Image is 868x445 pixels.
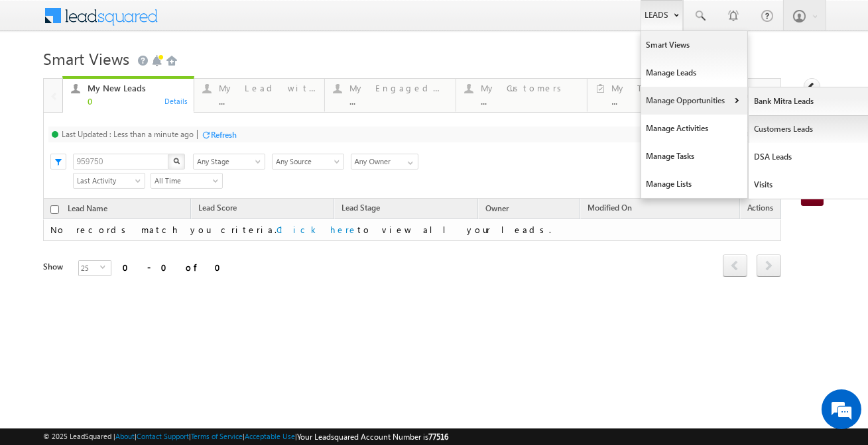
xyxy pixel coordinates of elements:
[73,173,145,189] a: Last Activity
[612,96,710,106] div: ...
[43,261,67,273] div: Show
[481,83,579,93] div: My Customers
[61,201,114,219] a: Lead Name
[587,79,718,112] a: My Tasks...
[723,254,747,277] span: prev
[272,154,344,170] a: Any Source
[335,201,387,218] a: Lead Stage
[137,432,189,440] a: Contact Support
[277,224,357,235] a: Click here
[164,95,189,107] div: Details
[79,261,100,275] span: 25
[194,79,326,112] a: My Lead with Pending Tasks...
[581,201,639,218] a: Modified On
[641,115,747,142] a: Manage Activities
[74,175,141,187] span: Last Activity
[428,432,448,442] span: 77516
[43,430,448,443] span: © 2025 LeadSquared | | | | |
[641,142,747,170] a: Manage Tasks
[173,158,180,164] img: Search
[588,203,632,213] span: Modified On
[741,201,780,218] span: Actions
[115,432,135,440] a: About
[757,256,781,277] a: next
[100,264,111,270] span: select
[193,153,265,170] div: Lead Stage Filter
[297,432,448,442] span: Your Leadsquared Account Number is
[245,432,295,440] a: Acceptable Use
[641,170,747,198] a: Manage Lists
[349,83,448,93] div: My Engaged Lead
[341,203,380,213] span: Lead Stage
[324,79,456,112] a: My Engaged Lead...
[23,70,56,87] img: d_60004797649_company_0_60004797649
[219,83,317,93] div: My Lead with Pending Tasks
[272,153,344,170] div: Lead Source Filter
[43,48,129,69] span: Smart Views
[151,175,218,187] span: All Time
[50,205,59,214] input: Check all records
[17,123,242,336] textarea: Type your message and hit 'Enter'
[351,154,418,170] input: Type to Search
[69,70,223,87] div: Chat with us now
[194,156,261,168] span: Any Stage
[62,76,194,113] a: My New Leads0Details
[88,83,186,93] div: My New Leads
[723,256,747,277] a: prev
[193,154,265,170] a: Any Stage
[641,59,747,87] a: Manage Leads
[192,201,243,218] a: Lead Score
[73,154,169,170] input: Search Leads
[641,87,747,115] a: Manage Opportunities
[191,432,243,440] a: Terms of Service
[612,83,710,93] div: My Tasks
[401,154,417,168] a: Show All Items
[151,173,223,189] a: All Time
[456,79,588,112] a: My Customers...
[211,130,237,140] div: Refresh
[219,96,317,106] div: ...
[351,153,417,170] div: Owner Filter
[273,156,340,168] span: Any Source
[217,7,249,38] div: Minimize live chat window
[180,347,241,365] em: Start Chat
[62,129,194,139] div: Last Updated : Less than a minute ago
[123,260,229,275] div: 0 - 0 of 0
[481,96,579,106] div: ...
[641,31,747,59] a: Smart Views
[757,254,781,277] span: next
[198,203,237,213] span: Lead Score
[349,96,448,106] div: ...
[485,203,509,213] span: Owner
[43,219,780,241] td: No records match you criteria. to view all your leads.
[88,96,186,106] div: 0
